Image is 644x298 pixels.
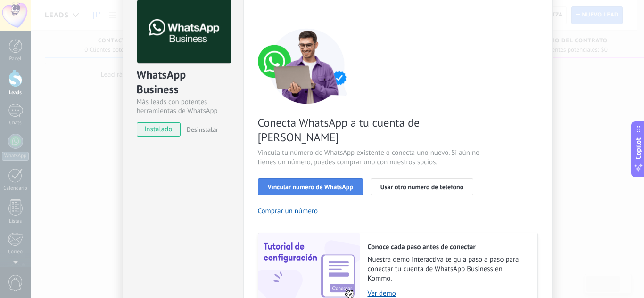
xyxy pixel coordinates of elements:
[137,122,180,137] span: instalado
[380,184,463,190] span: Usar otro número de teléfono
[258,115,482,145] span: Conecta WhatsApp a tu cuenta de [PERSON_NAME]
[268,184,353,190] span: Vincular número de WhatsApp
[183,122,218,137] button: Desinstalar
[368,289,528,298] a: Ver demo
[634,137,643,159] span: Copilot
[368,242,528,251] h2: Conoce cada paso antes de conectar
[371,178,473,195] button: Usar otro número de teléfono
[187,125,218,134] span: Desinstalar
[368,255,528,283] span: Nuestra demo interactiva te guía paso a paso para conectar tu cuenta de WhatsApp Business en Kommo.
[137,97,230,115] div: Más leads con potentes herramientas de WhatsApp
[258,178,363,195] button: Vincular número de WhatsApp
[258,207,318,216] button: Comprar un número
[258,148,482,167] span: Vincula tu número de WhatsApp existente o conecta uno nuevo. Si aún no tienes un número, puedes c...
[137,67,230,97] div: WhatsApp Business
[258,28,357,104] img: connect number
